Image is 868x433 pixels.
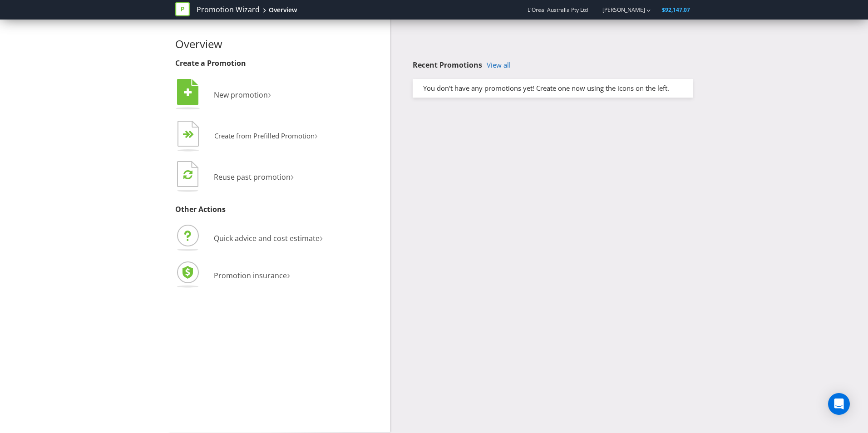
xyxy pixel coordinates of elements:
[413,60,482,70] span: Recent Promotions
[268,86,271,101] span: ›
[175,271,290,280] a: Promotion insurance›
[197,5,260,15] a: Promotion Wizard
[487,61,511,69] a: View all
[214,271,287,280] span: Promotion insurance
[214,131,315,140] span: Create from Prefilled Promotion
[214,90,268,100] span: New promotion
[183,169,192,180] tspan: 
[315,128,318,142] span: ›
[175,59,383,68] h3: Create a Promotion
[269,5,297,15] div: Overview
[287,267,290,282] span: ›
[291,168,294,183] span: ›
[175,206,383,214] h3: Other Actions
[188,130,194,139] tspan: 
[662,6,690,14] span: $92,147.07
[184,88,192,98] tspan: 
[416,84,689,93] div: You don't have any promotions yet! Create one now using the icons on the left.
[175,38,383,50] h2: Overview
[214,172,291,182] span: Reuse past promotion
[593,6,645,14] a: [PERSON_NAME]
[528,6,588,14] span: L'Oreal Australia Pty Ltd
[320,230,323,245] span: ›
[175,233,323,243] a: Quick advice and cost estimate›
[828,393,850,415] div: Open Intercom Messenger
[175,118,318,155] button: Create from Prefilled Promotion›
[214,233,320,243] span: Quick advice and cost estimate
